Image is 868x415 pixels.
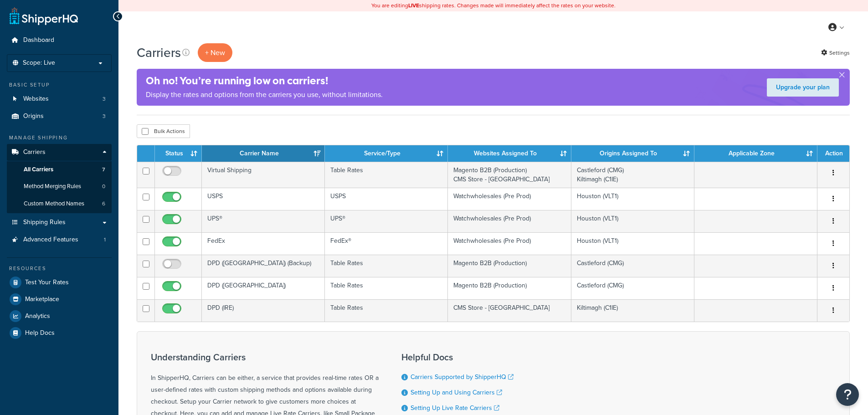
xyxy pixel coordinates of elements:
[7,32,112,49] a: Dashboard
[151,352,379,362] h3: Understanding Carriers
[571,162,694,188] td: Castleford (CMG) Kiltimagh (C1IE)
[24,183,81,190] span: Method Merging Rules
[325,255,448,277] td: Table Rates
[23,95,49,103] span: Websites
[411,372,514,382] a: Carriers Supported by ShipperHQ
[102,166,105,174] span: 7
[448,277,571,299] td: Magento B2B (Production)
[7,195,112,212] a: Custom Method Names 6
[767,78,839,97] a: Upgrade your plan
[102,200,105,208] span: 6
[202,162,325,188] td: Virtual Shipping
[7,108,112,125] a: Origins 3
[7,134,112,142] div: Manage Shipping
[24,200,84,208] span: Custom Method Names
[102,183,105,190] span: 0
[137,44,181,61] h1: Carriers
[571,145,694,162] th: Origins Assigned To: activate to sort column ascending
[137,124,190,138] button: Bulk Actions
[411,403,499,413] a: Setting Up Live Rate Carriers
[7,178,112,195] li: Method Merging Rules
[325,162,448,188] td: Table Rates
[448,255,571,277] td: Magento B2B (Production)
[146,88,383,101] p: Display the rates and options from the carriers you use, without limitations.
[24,166,53,174] span: All Carriers
[202,255,325,277] td: DPD ([GEOGRAPHIC_DATA]) (Backup)
[25,313,50,320] span: Analytics
[448,162,571,188] td: Magento B2B (Production) CMS Store - [GEOGRAPHIC_DATA]
[7,178,112,195] a: Method Merging Rules 0
[571,210,694,232] td: Houston (VLT1)
[7,325,112,341] a: Help Docs
[571,188,694,210] td: Houston (VLT1)
[7,291,112,307] a: Marketplace
[7,231,112,248] a: Advanced Features 1
[448,232,571,255] td: Watchwholesales (Pre Prod)
[325,210,448,232] td: UPS®
[448,188,571,210] td: Watchwholesales (Pre Prod)
[10,7,78,25] a: ShipperHQ Home
[448,210,571,232] td: Watchwholesales (Pre Prod)
[7,144,112,161] a: Carriers
[411,388,502,397] a: Setting Up and Using Carriers
[7,144,112,213] li: Carriers
[202,232,325,255] td: FedEx
[325,188,448,210] td: USPS
[23,236,78,244] span: Advanced Features
[202,145,325,162] th: Carrier Name: activate to sort column ascending
[571,299,694,322] td: Kiltimagh (C1IE)
[821,46,850,59] a: Settings
[448,145,571,162] th: Websites Assigned To: activate to sort column ascending
[202,188,325,210] td: USPS
[7,81,112,89] div: Basic Setup
[325,232,448,255] td: FedEx®
[202,277,325,299] td: DPD ([GEOGRAPHIC_DATA])
[25,279,69,287] span: Test Your Rates
[408,1,419,10] b: LIVE
[103,113,106,120] span: 3
[7,308,112,324] a: Analytics
[103,95,106,103] span: 3
[7,91,112,108] a: Websites 3
[23,219,66,226] span: Shipping Rules
[202,210,325,232] td: UPS®
[571,277,694,299] td: Castleford (CMG)
[571,232,694,255] td: Houston (VLT1)
[7,231,112,248] li: Advanced Features
[198,43,232,62] button: + New
[155,145,202,162] th: Status: activate to sort column ascending
[25,329,55,337] span: Help Docs
[448,299,571,322] td: CMS Store - [GEOGRAPHIC_DATA]
[202,299,325,322] td: DPD (IRE)
[23,59,55,67] span: Scope: Live
[7,195,112,212] li: Custom Method Names
[23,149,46,156] span: Carriers
[7,91,112,108] li: Websites
[104,236,106,244] span: 1
[7,161,112,178] a: All Carriers 7
[817,145,849,162] th: Action
[7,265,112,272] div: Resources
[325,299,448,322] td: Table Rates
[571,255,694,277] td: Castleford (CMG)
[23,113,44,120] span: Origins
[7,108,112,125] li: Origins
[7,161,112,178] li: All Carriers
[694,145,817,162] th: Applicable Zone: activate to sort column ascending
[836,383,859,406] button: Open Resource Center
[401,352,520,362] h3: Helpful Docs
[23,36,54,44] span: Dashboard
[325,277,448,299] td: Table Rates
[7,214,112,231] a: Shipping Rules
[325,145,448,162] th: Service/Type: activate to sort column ascending
[25,296,59,303] span: Marketplace
[146,73,383,88] h4: Oh no! You’re running low on carriers!
[7,274,112,291] a: Test Your Rates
